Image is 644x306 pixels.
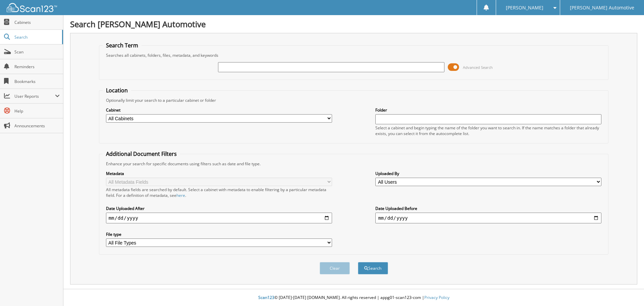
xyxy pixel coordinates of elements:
div: Select a cabinet and begin typing the name of the folder you want to search in. If the name match... [375,125,601,136]
span: User Reports [14,93,55,99]
div: Optionally limit your search to a particular cabinet or folder [103,97,605,103]
legend: Location [103,87,131,94]
input: start [106,213,332,223]
label: File type [106,231,332,237]
a: here [176,192,185,198]
button: Clear [320,262,350,274]
div: Searches all cabinets, folders, files, metadata, and keywords [103,52,605,58]
span: Search [14,34,59,40]
span: Help [14,108,60,114]
label: Cabinet [106,107,332,113]
label: Folder [375,107,601,113]
span: Announcements [14,123,60,129]
span: [PERSON_NAME] [506,6,543,10]
img: scan123-logo-white.svg [7,3,57,12]
div: All metadata fields are searched by default. Select a cabinet with metadata to enable filtering b... [106,187,332,198]
div: Enhance your search for specific documents using filters such as date and file type. [103,161,605,167]
div: © [DATE]-[DATE] [DOMAIN_NAME]. All rights reserved | appg01-scan123-com | [63,290,644,306]
label: Uploaded By [375,171,601,176]
label: Metadata [106,171,332,176]
legend: Additional Document Filters [103,150,180,158]
input: end [375,213,601,223]
span: Reminders [14,64,60,70]
label: Date Uploaded After [106,206,332,211]
h1: Search [PERSON_NAME] Automotive [70,18,637,30]
span: Scan [14,49,60,55]
span: Advanced Search [463,65,493,70]
label: Date Uploaded Before [375,206,601,211]
a: Privacy Policy [424,295,449,300]
span: Scan123 [258,295,274,300]
span: Bookmarks [14,79,60,84]
span: [PERSON_NAME] Automotive [570,6,634,10]
button: Search [358,262,388,274]
legend: Search Term [103,42,142,49]
span: Cabinets [14,19,60,25]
